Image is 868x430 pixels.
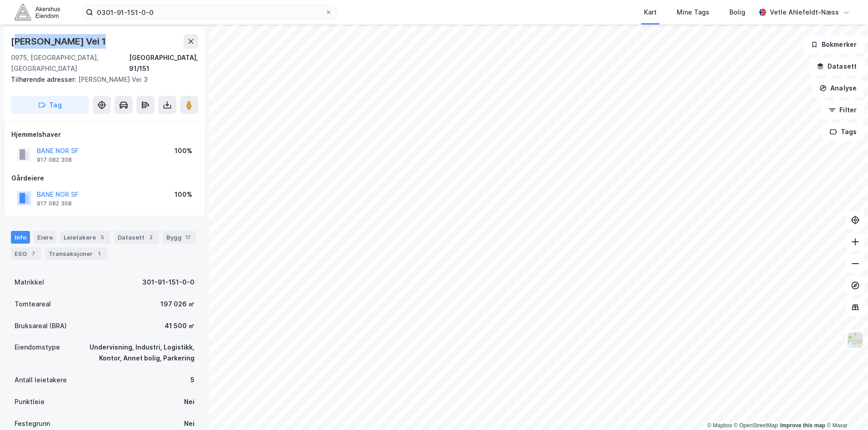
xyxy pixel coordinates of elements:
[11,173,198,184] div: Gårdeiere
[71,342,195,364] div: Undervisning, Industri, Logistikk, Kontor, Annet bolig, Parkering
[165,320,195,331] div: 41 500 ㎡
[11,231,30,244] div: Info
[677,7,709,18] div: Mine Tags
[11,52,129,74] div: 0975, [GEOGRAPHIC_DATA], [GEOGRAPHIC_DATA]
[37,200,72,207] div: 917 082 308
[847,331,864,349] img: Z
[163,231,196,244] div: Bygg
[11,96,89,114] button: Tag
[823,386,868,430] iframe: Chat Widget
[11,74,191,85] div: [PERSON_NAME] Vei 3
[15,375,67,385] div: Antall leietakere
[29,249,38,258] div: 7
[45,247,107,260] div: Transaksjoner
[95,249,104,258] div: 1
[142,277,195,288] div: 301-91-151-0-0
[37,156,72,164] div: 917 082 308
[11,75,78,83] span: Tilhørende adresser:
[184,418,195,429] div: Nei
[734,422,778,429] a: OpenStreetMap
[823,386,868,430] div: Kontrollprogram for chat
[60,231,110,244] div: Leietakere
[770,7,839,18] div: Vetle Ahlefeldt-Næss
[15,299,51,310] div: Tomteareal
[809,57,864,75] button: Datasett
[184,233,193,242] div: 17
[780,422,825,429] a: Improve this map
[175,145,192,156] div: 100%
[15,418,50,429] div: Festegrunn
[93,5,325,19] input: Søk på adresse, matrikkel, gårdeiere, leietakere eller personer
[98,233,107,242] div: 5
[644,7,657,18] div: Kart
[175,189,192,200] div: 100%
[146,233,155,242] div: 2
[11,247,41,260] div: ESG
[729,7,745,18] div: Bolig
[184,396,195,407] div: Nei
[11,129,198,140] div: Hjemmelshaver
[812,79,864,97] button: Analyse
[190,375,195,385] div: 5
[11,34,108,49] div: [PERSON_NAME] Vei 1
[34,231,56,244] div: Eiere
[15,4,60,20] img: akershus-eiendom-logo.9091f326c980b4bce74ccdd9f866810c.svg
[114,231,159,244] div: Datasett
[15,342,60,353] div: Eiendomstype
[15,396,45,407] div: Punktleie
[160,299,195,310] div: 197 026 ㎡
[15,277,44,288] div: Matrikkel
[129,52,198,74] div: [GEOGRAPHIC_DATA], 91/151
[803,35,864,54] button: Bokmerker
[821,101,864,119] button: Filter
[707,422,732,429] a: Mapbox
[822,123,864,141] button: Tags
[15,320,67,331] div: Bruksareal (BRA)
